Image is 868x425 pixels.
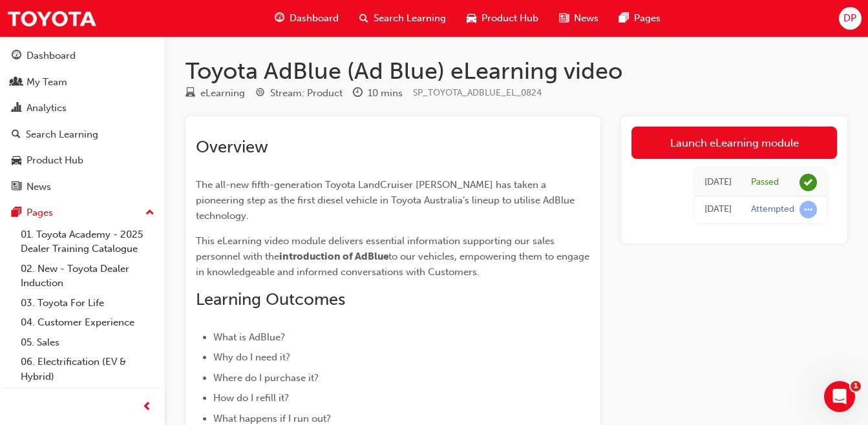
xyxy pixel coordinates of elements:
[26,101,67,116] div: Analytics
[26,180,51,194] div: News
[5,201,160,225] button: Pages
[631,127,837,159] a: Launch eLearning module
[145,205,154,222] span: up-icon
[255,88,265,99] span: target-icon
[185,57,847,85] h1: Toyota AdBlue (Ad Blue) eLearning video
[5,44,160,68] a: Dashboard
[270,86,343,101] div: Stream: Product
[264,5,349,32] a: guage-iconDashboard
[196,179,577,222] span: The all-new fifth-generation Toyota LandCruiser [PERSON_NAME] has taken a pioneering step as the ...
[196,289,345,309] span: Learning Outcomes
[290,11,339,26] span: Dashboard
[213,331,285,343] span: What is AdBlue?
[374,11,446,26] span: Search Learning
[359,10,368,26] span: search-icon
[26,153,83,168] div: Product Hub
[413,87,542,98] span: Learning resource code
[196,251,592,278] span: to our vehicles, empowering them to engage in knowledgeable and informed conversations with Custo...
[843,11,856,26] span: DP
[200,86,245,101] div: eLearning
[799,201,817,218] span: learningRecordVerb_ATTEMPT-icon
[12,129,21,141] span: search-icon
[213,351,290,363] span: Why do I need it?
[26,205,53,220] div: Pages
[5,70,160,94] a: My Team
[824,381,855,412] iframe: Intercom live chat
[12,77,21,88] span: people-icon
[213,413,331,424] span: What happens if I run out?
[12,181,21,193] span: news-icon
[255,85,343,101] div: Stream
[574,11,598,26] span: News
[12,155,21,167] span: car-icon
[353,85,403,101] div: Duration
[349,5,456,32] a: search-iconSearch Learning
[196,137,268,157] span: Overview
[353,88,363,99] span: clock-icon
[26,48,76,63] div: Dashboard
[213,392,289,404] span: How do I refill it?
[751,203,794,216] div: Attempted
[839,7,862,30] button: DP
[799,174,817,191] span: learningRecordVerb_PASS-icon
[16,225,160,259] a: 01. Toyota Academy - 2025 Dealer Training Catalogue
[751,176,779,189] div: Passed
[275,10,284,26] span: guage-icon
[12,50,21,62] span: guage-icon
[634,11,661,26] span: Pages
[5,149,160,172] a: Product Hub
[213,372,319,384] span: Where do I purchase it?
[5,96,160,120] a: Analytics
[704,202,732,217] div: Thu Oct 03 2024 08:57:24 GMT+1000 (Australian Eastern Standard Time)
[549,5,609,32] a: news-iconNews
[368,86,403,101] div: 10 mins
[185,88,195,99] span: learningResourceType_ELEARNING-icon
[559,10,569,26] span: news-icon
[16,259,160,293] a: 02. New - Toyota Dealer Induction
[456,5,549,32] a: car-iconProduct Hub
[5,41,160,201] button: DashboardMy TeamAnalyticsSearch LearningProduct HubNews
[5,123,160,147] a: Search Learning
[196,235,557,262] span: This eLearning video module delivers essential information supporting our sales personnel with the
[26,127,98,142] div: Search Learning
[16,333,160,353] a: 05. Sales
[26,75,67,90] div: My Team
[704,175,732,190] div: Thu Oct 03 2024 11:12:30 GMT+1000 (Australian Eastern Standard Time)
[16,386,160,406] a: 07. Parts21 Certification
[467,10,476,26] span: car-icon
[16,293,160,313] a: 03. Toyota For Life
[5,175,160,199] a: News
[185,85,245,101] div: Type
[609,5,671,32] a: pages-iconPages
[279,251,388,262] span: introduction of AdBlue
[619,10,629,26] span: pages-icon
[142,399,152,415] span: prev-icon
[16,313,160,333] a: 04. Customer Experience
[12,207,21,219] span: pages-icon
[851,381,861,391] span: 1
[12,103,21,114] span: chart-icon
[482,11,538,26] span: Product Hub
[16,352,160,386] a: 06. Electrification (EV & Hybrid)
[6,4,97,33] img: Trak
